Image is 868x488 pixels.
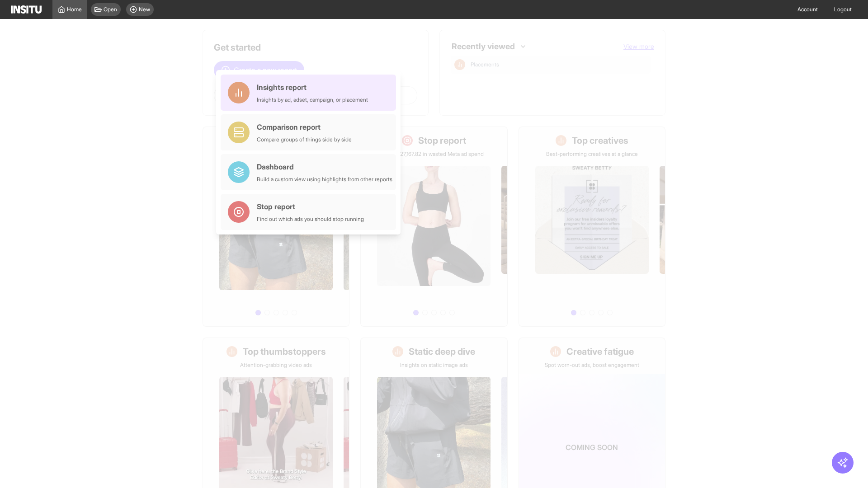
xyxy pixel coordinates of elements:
[257,216,364,223] div: Find out which ads you should stop running
[104,6,117,13] span: Open
[139,6,150,13] span: New
[257,122,352,132] div: Comparison report
[257,161,392,172] div: Dashboard
[257,82,368,93] div: Insights report
[11,5,42,14] img: Logo
[257,201,364,212] div: Stop report
[67,6,82,13] span: Home
[257,136,352,143] div: Compare groups of things side by side
[257,176,392,183] div: Build a custom view using highlights from other reports
[257,96,368,103] div: Insights by ad, adset, campaign, or placement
